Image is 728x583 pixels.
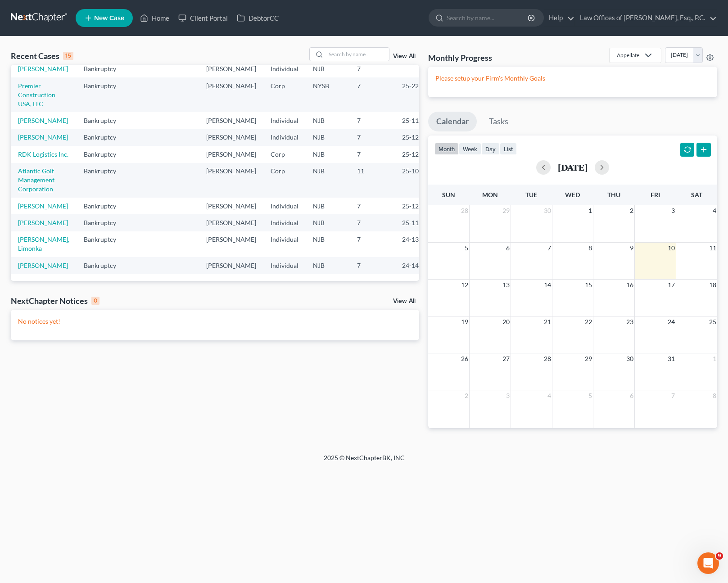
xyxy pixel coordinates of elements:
[7,182,173,203] div: Lindsey says…
[625,353,634,364] span: 30
[625,280,634,290] span: 16
[18,262,68,269] a: [PERSON_NAME]
[306,129,350,146] td: NJB
[26,5,40,19] img: Profile image for Operator
[7,80,173,182] div: Operator says…
[57,271,64,279] button: Start recording
[442,191,455,199] span: Sun
[543,205,552,216] span: 30
[37,89,122,96] strong: Freeze on Credit Report
[447,9,529,26] input: Search by name...
[8,253,172,268] textarea: Message…
[505,243,511,253] span: 6
[6,4,23,21] button: go back
[18,82,55,108] a: Premier Construction USA, LLC
[263,198,306,214] td: Individual
[39,185,89,191] b: [PERSON_NAME]
[137,302,172,309] b: Reconnect
[670,390,676,401] span: 7
[18,202,68,210] a: [PERSON_NAME]
[543,280,552,290] span: 14
[584,316,593,327] span: 22
[11,295,99,306] div: NextChapter Notices
[77,77,133,112] td: Bankruptcy
[395,214,438,231] td: 25-11287
[667,353,676,364] span: 31
[543,316,552,327] span: 21
[505,390,511,401] span: 3
[543,353,552,364] span: 28
[263,60,306,77] td: Individual
[37,113,127,120] strong: Import and Export Claims
[7,51,173,80] div: Operator says…
[464,390,469,401] span: 2
[199,214,263,231] td: [PERSON_NAME]
[306,112,350,129] td: NJB
[77,129,133,146] td: Bankruptcy
[547,243,552,253] span: 7
[18,150,68,158] a: RDK Logistics Inc.
[460,316,469,327] span: 19
[500,143,517,155] button: list
[28,128,172,152] div: All Cases View
[306,257,350,274] td: NJB
[708,316,717,327] span: 25
[28,81,172,104] div: Freeze on Credit Report
[459,143,481,155] button: week
[263,231,306,257] td: Individual
[199,231,263,257] td: [PERSON_NAME]
[199,198,263,214] td: [PERSON_NAME]
[18,317,412,326] p: No notices yet!
[395,163,438,198] td: 25-10975
[565,191,580,199] span: Wed
[18,65,68,72] a: [PERSON_NAME]
[481,112,516,131] a: Tasks
[395,129,438,146] td: 25-12640
[306,60,350,77] td: NJB
[482,191,498,199] span: Mon
[77,214,133,231] td: Bankruptcy
[629,243,634,253] span: 9
[350,198,395,214] td: 7
[481,143,500,155] button: day
[607,191,620,199] span: Thu
[94,15,124,22] span: New Case
[7,249,148,287] div: Hi [PERSON_NAME]! Xactus just got back to us. Can you try pulling that credit report again?
[460,280,469,290] span: 12
[544,10,574,26] a: Help
[22,36,64,43] b: A few hours
[306,163,350,198] td: NJB
[44,11,112,20] p: The team can also help
[667,316,676,327] span: 24
[174,10,232,26] a: Client Portal
[108,453,621,470] div: 2025 © NextChapterBK, INC
[14,27,140,44] div: Our usual reply time 🕒
[525,191,537,199] span: Tue
[77,198,133,214] td: Bankruptcy
[14,271,21,279] button: Upload attachment
[77,112,133,129] td: Bankruptcy
[691,191,702,199] span: Sat
[435,74,710,83] p: Please setup your Firm's Monthly Goals
[629,205,634,216] span: 2
[670,205,676,216] span: 3
[28,104,172,128] div: Import and Export Claims
[137,303,172,308] button: Reconnect
[7,51,148,79] div: In the meantime, these articles might help:
[77,231,133,257] td: Bankruptcy
[584,280,593,290] span: 15
[62,159,147,167] span: More in the Help Center
[350,77,395,112] td: 7
[11,50,73,61] div: Recent Cases
[350,129,395,146] td: 7
[350,146,395,163] td: 7
[7,203,148,249] div: Hi [PERSON_NAME]! I'll reach out to Xactus to get your account reactivated with them. I'll let yo...
[575,10,717,26] a: Law Offices of [PERSON_NAME], Esq., P.C.
[558,163,588,172] h2: [DATE]
[199,112,263,129] td: [PERSON_NAME]
[350,60,395,77] td: 7
[708,243,717,253] span: 11
[502,316,511,327] span: 20
[584,353,593,364] span: 29
[199,257,263,274] td: [PERSON_NAME]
